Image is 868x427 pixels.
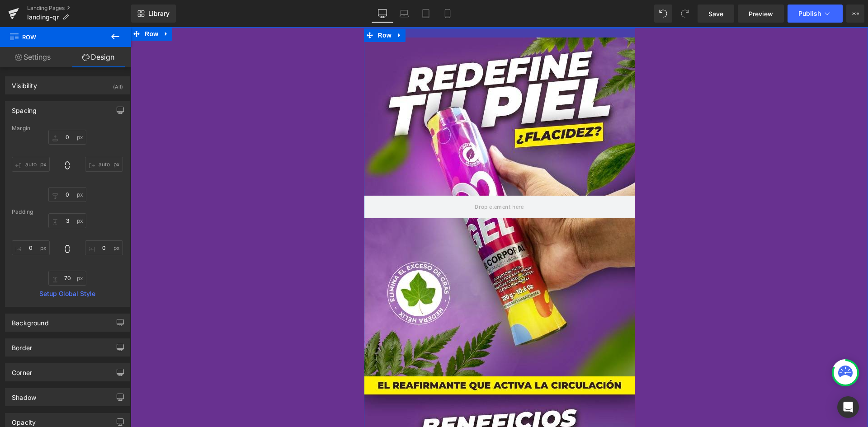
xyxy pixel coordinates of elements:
input: 0 [85,240,123,255]
span: Preview [749,9,773,19]
span: Save [708,9,723,19]
a: Setup Global Style [12,290,123,297]
div: (All) [113,77,123,92]
div: Shadow [12,389,36,401]
div: Margin [12,125,123,131]
span: Row [9,27,99,47]
a: Tablet [415,5,437,23]
input: 0 [12,157,50,172]
a: Landing Pages [27,5,131,12]
div: Opacity [12,413,36,426]
input: 0 [48,213,86,228]
input: 0 [48,187,86,202]
div: Corner [12,364,32,376]
button: Publish [788,5,843,23]
input: 0 [48,271,86,286]
span: landing-qr [27,14,59,21]
div: Open Intercom Messenger [837,396,859,418]
input: 0 [48,130,86,145]
input: 0 [85,157,123,172]
a: New Library [131,5,176,23]
div: Background [12,314,49,327]
button: Undo [654,5,672,23]
a: Laptop [393,5,415,23]
span: Publish [798,10,821,17]
div: Spacing [12,102,37,114]
div: Visibility [12,77,37,89]
a: Desktop [372,5,393,23]
button: Redo [676,5,694,23]
div: Border [12,339,32,352]
span: Library [148,9,170,18]
a: Design [66,47,131,67]
a: Preview [738,5,784,23]
a: Expand / Collapse [263,1,275,15]
span: Row [245,1,263,15]
div: Padding [12,209,123,215]
input: 0 [12,240,50,255]
a: Mobile [437,5,458,23]
button: More [846,5,864,23]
